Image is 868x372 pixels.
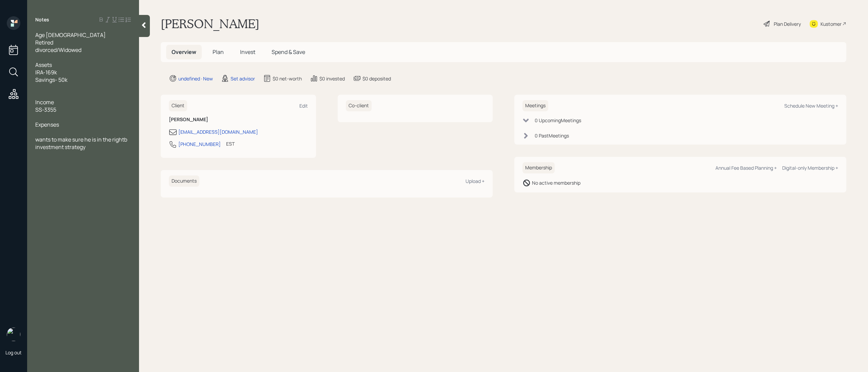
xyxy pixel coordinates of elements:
[784,103,838,109] div: Schedule New Meeting +
[213,48,224,56] span: Plan
[522,162,555,173] h6: Membership
[35,76,67,83] span: Savings- 50k
[299,103,308,109] div: Edit
[35,46,81,54] span: divorced/Widowed
[226,140,235,147] div: EST
[7,328,20,341] img: retirable_logo.png
[272,48,305,56] span: Spend & Save
[172,48,196,56] span: Overview
[35,106,56,113] span: SS-3355
[35,121,59,128] span: Expenses
[161,16,259,31] h1: [PERSON_NAME]
[273,75,302,82] div: $0 net-worth
[532,179,580,186] div: No active membership
[715,165,777,171] div: Annual Fee Based Planning +
[522,100,548,111] h6: Meetings
[319,75,345,82] div: $0 invested
[5,349,22,356] div: Log out
[35,61,52,69] span: Assets
[169,100,187,111] h6: Client
[35,16,49,23] label: Notes
[35,136,128,151] span: wants to make sure he is in the rightb investment strategy
[240,48,255,56] span: Invest
[169,117,308,123] h6: [PERSON_NAME]
[231,75,255,82] div: Set advisor
[35,39,53,46] span: Retired
[821,20,842,27] div: Kustomer
[35,69,57,76] span: IRA-169k
[466,178,485,184] div: Upload +
[178,141,221,148] div: [PHONE_NUMBER]
[362,75,391,82] div: $0 deposited
[178,128,258,135] div: [EMAIL_ADDRESS][DOMAIN_NAME]
[178,75,213,82] div: undefined · New
[535,132,569,139] div: 0 Past Meeting s
[35,31,106,39] span: Age [DEMOGRAPHIC_DATA]
[774,20,801,27] div: Plan Delivery
[35,98,54,106] span: Income
[346,100,372,111] h6: Co-client
[535,117,581,124] div: 0 Upcoming Meeting s
[169,175,199,187] h6: Documents
[782,165,838,171] div: Digital-only Membership +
